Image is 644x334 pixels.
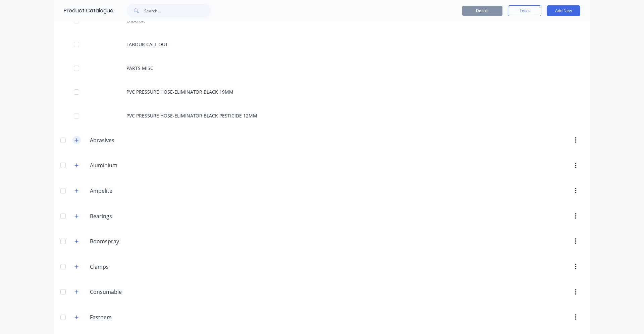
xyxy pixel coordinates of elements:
div: PARTS MISC [54,56,590,80]
div: PVC PRESSURE HOSE-ELIMINATOR BLACK 19MM [54,80,590,104]
input: Enter category name [90,263,169,271]
button: Delete [462,6,502,16]
button: Tools [508,5,541,16]
input: Enter category name [90,212,169,220]
input: Search... [144,4,211,17]
input: Enter category name [90,187,169,195]
input: Enter category name [90,136,169,144]
input: Enter category name [90,313,169,321]
button: Add New [547,5,580,16]
input: Enter category name [90,237,169,245]
div: LABOUR CALL OUT [54,32,590,56]
div: PVC PRESSURE HOSE-ELIMINATOR BLACK PESTICIDE 12MM [54,104,590,128]
input: Enter category name [90,288,169,296]
input: Enter category name [90,161,169,169]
